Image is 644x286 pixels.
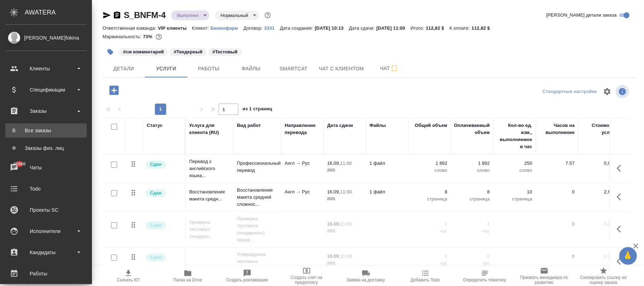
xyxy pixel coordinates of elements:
div: Статус [147,122,163,129]
p: Итого: [411,25,426,31]
p: Восстановление макета средн... [189,188,230,203]
p: Клиент: [192,25,210,31]
div: Кол-во ед. изм., выполняемое в час [497,122,532,150]
div: Todo [5,183,87,194]
div: Спецификации [5,84,87,95]
div: Файлы [370,122,386,129]
td: 0 [536,249,578,274]
p: 73% [143,34,154,39]
p: 16.09, [327,160,340,166]
span: Заявка на доставку [347,278,385,282]
div: Все заказы [9,127,83,134]
span: Чат [372,64,406,73]
span: Добавить Todo [411,278,440,282]
a: 3331 [264,25,280,31]
a: Работы [2,265,90,282]
p: 1 файл [370,160,405,167]
div: Вид работ [237,122,261,129]
p: Дата сдачи: [349,25,376,31]
button: 🙏 [619,247,637,265]
span: Тендерный [169,48,207,54]
p: слово [454,167,490,174]
a: Биннофарм [210,25,243,31]
p: 8 [454,188,490,195]
p: 2,67 $ [582,188,617,195]
button: Показать кнопки [613,160,630,177]
p: 2025 [327,228,362,235]
span: Детали [107,64,141,73]
p: 11:00 [340,221,352,227]
td: 0 [536,185,578,210]
div: Проекты SC [5,205,87,215]
p: страница [454,195,490,203]
p: Договор: [243,25,264,31]
div: AWATERA [25,5,92,19]
p: 1 [454,221,490,228]
p: [DATE] 11:00 [376,25,411,31]
span: Определить тематику [463,278,506,282]
button: Доп статусы указывают на важность/срочность заказа [263,11,272,20]
p: час [454,228,490,235]
span: Smartcat [277,64,311,73]
p: Перевод с английского языка... [189,158,230,179]
p: час [412,228,447,235]
p: Ответственная команда: [103,25,158,31]
span: Создать рекламацию [226,278,268,282]
button: Создать счет на предоплату [277,266,336,286]
div: split button [541,86,599,97]
button: Определить тематику [455,266,515,286]
p: 2025 [327,260,362,267]
p: Профессиональный перевод [237,160,278,174]
p: 3331 [264,25,280,31]
button: Скопировать ссылку [113,11,121,19]
p: 11:00 [340,160,352,166]
p: Англ → Рус [285,160,320,167]
a: 45960Чаты [2,159,90,176]
div: Исполнители [5,226,87,237]
p: [DATE] 10:13 [315,25,349,31]
p: Восстановление макета средней сложнос... [237,187,278,208]
button: Добавить услугу [104,83,124,98]
button: Призвать менеджера по развитию [515,266,574,286]
span: Чат с клиентом [319,64,364,73]
p: Утверждение тестового перевода (LQA) [237,251,278,272]
p: Сдан [150,254,162,261]
p: 16.09, [327,189,340,194]
button: Скопировать ссылку на оценку заказа [574,266,633,286]
span: Услуги [149,64,183,73]
p: слово [497,167,532,174]
button: Добавить Todo [396,266,455,286]
span: Настроить таблицу [599,83,616,100]
p: 0,00 $ [582,221,617,228]
span: Призвать менеджера по развитию [519,275,570,285]
div: Оплачиваемый объем [454,122,490,136]
div: Дата сдачи [327,122,353,129]
button: Создать рекламацию [217,266,277,286]
p: Сдан [150,222,162,229]
p: #Тендерный [174,48,202,56]
span: Работы [192,64,226,73]
div: Работы [5,268,87,279]
p: 112,82 $ [426,25,449,31]
button: 2137.16 RUB; [154,32,163,41]
td: 7.57 [536,156,578,181]
div: Выполнен [171,11,209,20]
p: Проверка тестового (тендерн... [189,219,230,240]
div: Выполнен [215,11,259,20]
a: Проекты SC [2,201,90,219]
button: Папка на Drive [158,266,217,286]
button: Показать кнопки [613,221,630,238]
p: К оплате: [449,25,472,31]
p: 0,00 $ [582,253,617,260]
button: Показать кнопки [613,188,630,205]
div: Кандидаты [5,247,87,258]
p: #Тестовый [213,48,238,56]
button: Скопировать ссылку для ЯМессенджера [103,11,111,19]
span: Тестовый [208,48,243,54]
p: Дата создания: [280,25,315,31]
p: 0 [454,253,490,260]
button: Выполнен [175,12,201,18]
p: Сдан [150,189,162,197]
p: Проверка тестового (тендерного) перев... [237,215,278,244]
div: Чаты [5,162,87,173]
